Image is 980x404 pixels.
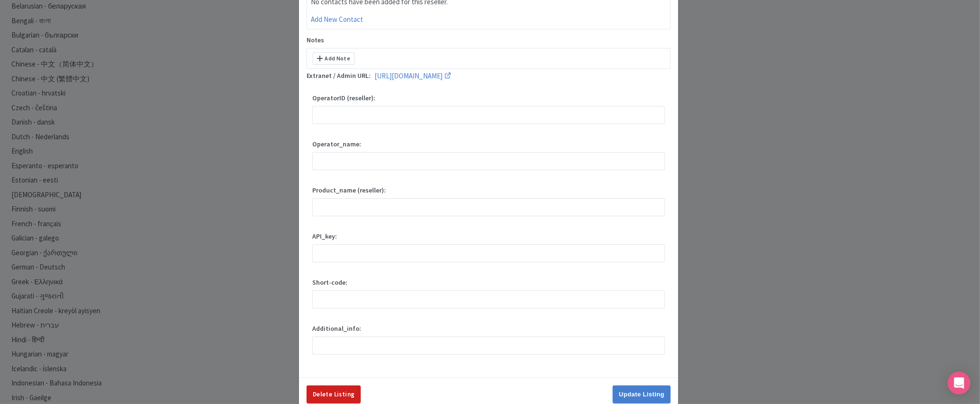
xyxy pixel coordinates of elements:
[312,93,665,103] label: OperatorID (reseller):
[613,385,671,404] input: Update Listing
[948,372,970,394] div: Open Intercom Messenger
[312,185,665,195] label: Product_name (reseller):
[311,15,363,24] a: Add New Contact
[312,139,665,149] label: Operator_name:
[307,385,361,404] a: Delete Listing
[313,52,355,65] a: Add Note
[312,324,665,334] label: Additional_info:
[312,231,665,241] label: API_key:
[312,278,665,288] label: Short-code:
[307,35,671,45] div: Notes
[375,71,442,84] a: [URL][DOMAIN_NAME]
[307,71,371,81] label: Extranet / Admin URL:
